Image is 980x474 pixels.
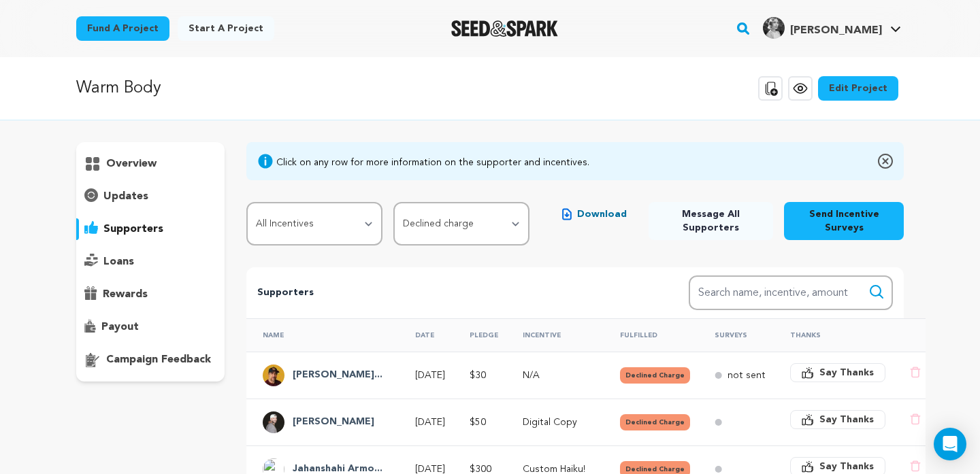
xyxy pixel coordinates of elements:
[818,76,898,101] a: Edit Project
[728,369,766,382] p: not sent
[453,318,506,352] th: Pledge
[470,418,486,427] span: $50
[103,188,148,205] p: updates
[620,414,690,430] button: Declined Charge
[76,16,169,41] a: Fund a project
[774,318,894,352] th: Thanks
[470,371,486,380] span: $30
[106,352,211,368] p: campaign feedback
[76,316,225,338] button: payout
[76,186,225,207] button: updates
[577,207,627,221] span: Download
[76,76,161,101] p: Warm Body
[76,153,225,175] button: overview
[263,365,284,386] img: 93CDA846-A8DE-4026-806A-1771E91EA448.jpeg
[604,318,698,352] th: Fulfilled
[506,318,604,352] th: Incentive
[934,428,966,460] div: Open Intercom Messenger
[103,286,148,303] p: rewards
[763,17,882,39] div: Nicole S.'s Profile
[551,202,638,226] button: Download
[760,14,904,39] a: Nicole S.'s Profile
[790,25,882,36] span: [PERSON_NAME]
[470,464,491,474] span: $300
[620,367,690,384] button: Declined Charge
[649,202,773,240] button: Message All Supporters
[790,363,885,382] button: Say Thanks
[178,16,274,41] a: Start a project
[451,20,558,37] img: Seed&Spark Logo Dark Mode
[103,254,134,270] p: loans
[760,14,904,43] span: Nicole S.'s Profile
[276,156,589,169] div: Click on any row for more information on the supporter and incentives.
[689,275,893,310] input: Search name, incentive, amount
[103,221,163,237] p: supporters
[523,416,595,429] p: Digital Copy
[101,319,139,335] p: payout
[76,349,225,371] button: campaign feedback
[415,416,445,429] p: [DATE]
[293,367,382,384] h4: Aaron Isaac Vasquez
[263,411,284,433] img: e6db436c2ac7c1ee.png
[246,318,399,352] th: Name
[415,369,445,382] p: [DATE]
[76,218,225,240] button: supporters
[659,207,762,235] span: Message All Supporters
[293,414,374,430] h4: Peter Dolshun
[257,285,645,301] p: Supporters
[878,153,893,169] img: close-o.svg
[76,251,225,273] button: loans
[790,410,885,429] button: Say Thanks
[763,17,785,39] img: 5a0282667a8d171d.jpg
[784,202,904,240] button: Send Incentive Surveys
[819,413,874,426] span: Say Thanks
[451,20,558,37] a: Seed&Spark Homepage
[76,284,225,305] button: rewards
[819,460,874,473] span: Say Thanks
[106,156,157,172] p: overview
[399,318,453,352] th: Date
[698,318,774,352] th: Surveys
[819,366,874,379] span: Say Thanks
[523,369,595,382] p: N/A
